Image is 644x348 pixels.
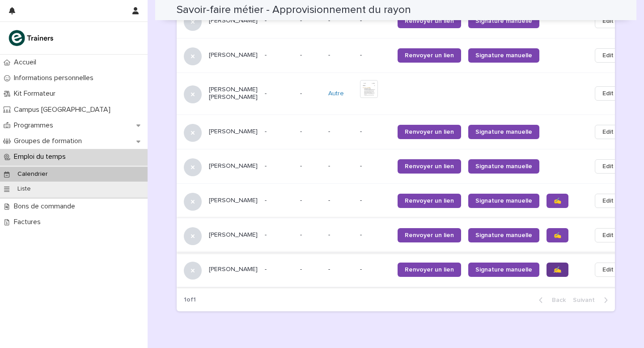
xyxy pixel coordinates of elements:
p: [PERSON_NAME] [209,128,258,136]
span: ✍️ [554,232,561,238]
a: Renvoyer un lien [398,125,461,139]
p: - [265,90,293,98]
tr: [PERSON_NAME]--- --Renvoyer un lienSignature manuelle✍️Edit [177,183,636,218]
button: Edit [595,125,621,139]
p: - [265,231,293,239]
p: - [265,51,293,59]
span: Renvoyer un lien [405,18,454,24]
p: Groupes de formation [10,137,89,145]
p: - [328,128,353,136]
p: Campus [GEOGRAPHIC_DATA] [10,106,118,114]
p: - [360,197,390,204]
h2: Savoir-faire métier - Approvisionnement du rayon [177,4,411,17]
p: - [328,162,353,170]
p: [PERSON_NAME] [209,17,258,25]
p: - [265,17,293,25]
p: - [300,161,304,170]
span: Edit [602,89,614,98]
a: Signature manuelle [468,125,539,139]
button: Edit [595,194,621,208]
a: Renvoyer un lien [398,263,461,277]
p: [PERSON_NAME] [209,162,258,170]
p: - [328,17,353,25]
tr: [PERSON_NAME]--- --Renvoyer un lienSignature manuelleEdit [177,38,636,72]
a: ✍️ [547,263,568,277]
p: - [300,88,304,98]
span: Renvoyer un lien [405,198,454,204]
button: Edit [595,263,621,277]
span: Edit [602,127,614,136]
span: Renvoyer un lien [405,52,454,59]
span: Renvoyer un lien [405,232,454,238]
span: Signature manuelle [475,267,532,273]
button: Next [569,296,615,304]
p: Accueil [10,58,43,67]
p: Bons de commande [10,202,82,211]
tr: [PERSON_NAME]--- --Renvoyer un lienSignature manuelleEdit [177,149,636,183]
span: Renvoyer un lien [405,129,454,135]
a: Renvoyer un lien [398,228,461,242]
p: - [300,126,304,136]
p: - [360,266,390,273]
p: - [265,162,293,170]
a: Renvoyer un lien [398,48,461,63]
span: Back [547,297,566,303]
a: Autre [328,90,344,98]
a: Signature manuelle [468,48,539,63]
button: Edit [595,86,621,101]
span: Renvoyer un lien [405,163,454,170]
a: Renvoyer un lien [398,14,461,28]
button: Edit [595,159,621,174]
tr: [PERSON_NAME]--- --Renvoyer un lienSignature manuelle✍️Edit [177,218,636,252]
tr: [PERSON_NAME]--- --Renvoyer un lienSignature manuelleEdit [177,115,636,149]
p: [PERSON_NAME] [PERSON_NAME] [209,86,258,101]
span: Signature manuelle [475,198,532,204]
span: Edit [602,231,614,240]
p: [PERSON_NAME] [209,197,258,204]
span: Signature manuelle [475,163,532,170]
p: - [360,17,390,25]
p: - [360,231,390,239]
span: ✍️ [554,198,561,204]
p: - [328,231,353,239]
a: Signature manuelle [468,14,539,28]
span: Signature manuelle [475,129,532,135]
span: ✍️ [554,267,561,273]
p: - [360,128,390,136]
p: 1 of 1 [177,289,203,311]
img: K0CqGN7SDeD6s4JG8KQk [7,29,56,47]
p: Programmes [10,121,60,130]
p: - [328,266,353,273]
p: [PERSON_NAME] [209,266,258,273]
p: Emploi du temps [10,153,73,161]
p: [PERSON_NAME] [209,231,258,239]
button: Back [532,296,569,304]
p: Factures [10,218,48,226]
p: - [300,50,304,59]
span: Signature manuelle [475,52,532,59]
span: Renvoyer un lien [405,267,454,273]
span: Next [573,297,600,303]
span: Signature manuelle [475,18,532,24]
span: Edit [602,17,614,25]
p: Informations personnelles [10,74,101,82]
p: - [300,264,304,273]
a: Renvoyer un lien [398,159,461,174]
p: Calendrier [10,170,55,178]
a: Signature manuelle [468,263,539,277]
span: Edit [602,162,614,171]
span: Edit [602,51,614,60]
span: Edit [602,265,614,274]
p: - [300,195,304,204]
p: - [300,15,304,25]
span: Signature manuelle [475,232,532,238]
a: Signature manuelle [468,194,539,208]
p: Liste [10,185,38,193]
p: - [328,51,353,59]
p: - [300,229,304,239]
a: ✍️ [547,194,568,208]
tr: [PERSON_NAME]--- --Renvoyer un lienSignature manuelle✍️Edit [177,252,636,287]
a: ✍️ [547,228,568,242]
p: - [328,197,353,204]
button: Edit [595,14,621,28]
